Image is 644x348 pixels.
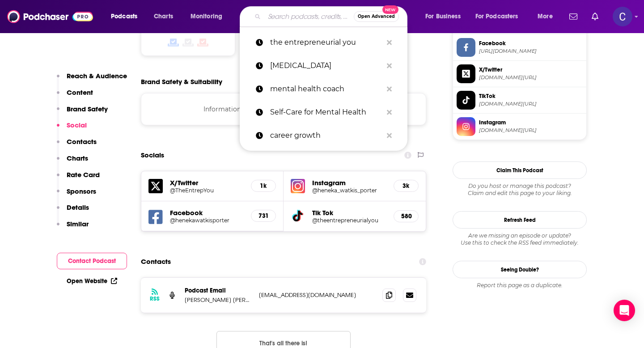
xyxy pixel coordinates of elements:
a: X/Twitter[DOMAIN_NAME][URL] [457,64,583,83]
button: Sponsors [57,187,96,204]
span: New [382,5,398,14]
h2: Brand Safety & Suitability [141,77,222,86]
span: More [538,10,553,23]
img: iconImage [291,179,305,193]
a: [MEDICAL_DATA] [240,54,407,77]
span: Facebook [479,39,583,47]
p: Content [67,88,93,97]
span: For Podcasters [475,10,518,23]
a: Instagram[DOMAIN_NAME][URL] [457,117,583,136]
p: [PERSON_NAME] [PERSON_NAME] [185,296,252,304]
button: Similar [57,220,89,236]
p: Charts [67,154,88,162]
p: mental health coach [270,77,382,101]
button: open menu [470,9,531,24]
button: Contact Podcast [57,253,127,269]
span: Podcasts [111,10,137,23]
p: the entrepreneurial you [270,31,382,54]
a: TikTok[DOMAIN_NAME][URL] [457,91,583,110]
p: Similar [67,220,89,228]
span: Instagram [479,119,583,127]
p: Reach & Audience [67,72,127,80]
span: instagram.com/heneka_watkis_porter [479,127,583,134]
span: https://www.facebook.com/henekawatkisporter [479,48,583,55]
p: Contacts [67,137,97,146]
button: open menu [531,9,564,24]
p: Brand Safety [67,105,108,113]
h2: Socials [141,147,164,164]
h5: Instagram [312,178,386,187]
span: twitter.com/TheEntrepYou [479,74,583,81]
div: Are we missing an episode or update? Use this to check the RSS feed immediately. [453,232,587,246]
span: X/Twitter [479,66,583,74]
div: Open Intercom Messenger [614,300,635,321]
span: tiktok.com/@theentrepreneurialyou [479,101,583,107]
span: Monitoring [191,10,222,23]
button: Contacts [57,137,97,154]
p: career growth [270,124,382,147]
p: [EMAIL_ADDRESS][DOMAIN_NAME] [259,291,375,299]
button: Refresh Feed [453,211,587,229]
div: Search podcasts, credits, & more... [248,6,416,27]
button: Brand Safety [57,105,108,121]
p: Self-Care for Mental Health [270,101,382,124]
a: Self-Care for Mental Health [240,101,407,124]
a: Open Website [67,277,117,285]
img: Podchaser - Follow, Share and Rate Podcasts [7,8,93,25]
span: TikTok [479,92,583,100]
h5: Tik Tok [312,208,386,217]
button: open menu [419,9,472,24]
input: Search podcasts, credits, & more... [264,9,354,24]
button: Content [57,88,93,105]
span: Logged in as publicityxxtina [613,7,632,26]
span: Charts [154,10,173,23]
div: Information about brand safety is not yet available. [141,93,426,125]
a: Seeing Double? [453,261,587,278]
h3: RSS [150,295,160,302]
div: Report this page as a duplicate. [453,282,587,289]
h5: X/Twitter [170,178,244,187]
a: career growth [240,124,407,147]
p: Details [67,203,89,212]
button: Show profile menu [613,7,632,26]
span: Open Advanced [358,14,395,19]
button: Open AdvancedNew [354,11,399,22]
div: Claim and edit this page to your liking. [453,182,587,197]
h5: 1k [258,182,268,190]
p: Podcast Email [185,287,252,294]
a: @theentrepreneurialyou [312,217,386,224]
a: @henekawatkisporter [170,217,244,224]
span: For Business [425,10,461,23]
button: Charts [57,154,88,170]
p: Rate Card [67,170,100,179]
button: Details [57,203,89,220]
a: Facebook[URL][DOMAIN_NAME] [457,38,583,57]
button: Reach & Audience [57,72,127,88]
a: mental health coach [240,77,407,101]
a: Show notifications dropdown [588,9,602,24]
p: food addiction [270,54,382,77]
button: Claim This Podcast [453,161,587,179]
h5: 3k [401,182,411,190]
a: the entrepreneurial you [240,31,407,54]
a: Show notifications dropdown [566,9,581,24]
a: @TheEntrepYou [170,187,244,194]
p: Social [67,121,87,129]
button: open menu [184,9,234,24]
button: open menu [105,9,149,24]
h5: Facebook [170,208,244,217]
img: User Profile [613,7,632,26]
span: Do you host or manage this podcast? [453,182,587,190]
h5: 731 [258,212,268,220]
a: Charts [148,9,178,24]
p: Sponsors [67,187,96,195]
a: @heneka_watkis_porter [312,187,386,194]
h2: Contacts [141,253,171,270]
button: Social [57,121,87,137]
button: Rate Card [57,170,100,187]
